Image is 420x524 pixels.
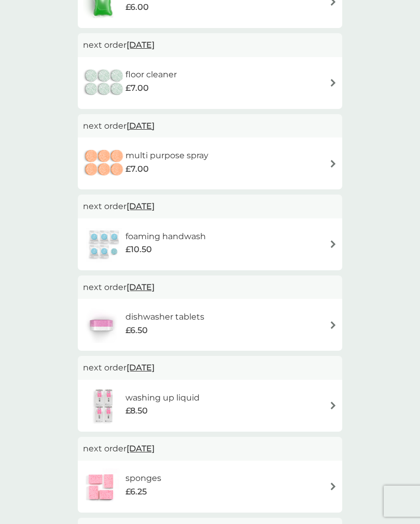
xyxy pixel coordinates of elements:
[83,281,337,294] p: next order
[125,485,147,499] span: £6.25
[329,240,337,248] img: arrow right
[83,307,119,343] img: dishwasher tablets
[83,361,337,375] p: next order
[83,38,337,52] p: next order
[83,442,337,456] p: next order
[125,81,149,95] span: £7.00
[127,35,155,55] span: [DATE]
[125,68,177,81] h6: floor cleaner
[125,149,208,162] h6: multi purpose spray
[125,1,149,14] span: £6.00
[83,226,125,263] img: foaming handwash
[83,145,125,182] img: multi purpose spray
[329,402,337,409] img: arrow right
[83,200,337,213] p: next order
[83,468,119,505] img: sponges
[83,119,337,133] p: next order
[125,243,152,256] span: £10.50
[125,324,148,337] span: £6.50
[329,79,337,87] img: arrow right
[127,277,155,297] span: [DATE]
[125,404,148,418] span: £8.50
[329,160,337,168] img: arrow right
[83,388,125,424] img: washing up liquid
[125,230,206,243] h6: foaming handwash
[83,65,125,101] img: floor cleaner
[125,472,161,485] h6: sponges
[127,196,155,216] span: [DATE]
[329,321,337,329] img: arrow right
[329,482,337,490] img: arrow right
[127,357,155,378] span: [DATE]
[125,391,200,405] h6: washing up liquid
[125,310,204,324] h6: dishwasher tablets
[125,162,149,176] span: £7.00
[127,438,155,459] span: [DATE]
[127,116,155,136] span: [DATE]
